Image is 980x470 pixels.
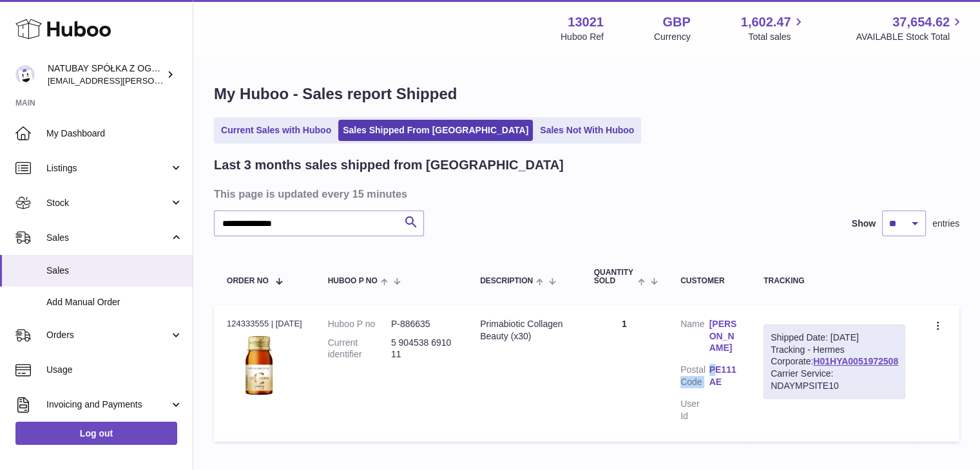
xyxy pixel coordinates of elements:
dd: P-886635 [391,318,454,330]
a: Sales Not With Huboo [535,120,639,141]
span: Listings [46,162,169,174]
span: Add Manual Order [46,296,183,308]
img: 130211698054880.jpg [227,334,291,398]
div: Customer [680,277,738,285]
dt: Huboo P no [328,318,391,330]
a: [PERSON_NAME] [709,318,738,355]
div: NATUBAY SPÓŁKA Z OGRANICZONĄ ODPOWIEDZIALNOŚCIĄ [48,62,164,87]
a: Sales Shipped From [GEOGRAPHIC_DATA] [338,120,533,141]
span: Sales [46,265,183,277]
span: Usage [46,364,183,376]
strong: 13021 [568,14,604,31]
span: Description [480,277,533,285]
div: Tracking - Hermes Corporate: [764,324,905,399]
span: AVAILABLE Stock Total [856,31,965,43]
a: H01HYA0051972508 [813,356,898,366]
span: Total sales [748,31,805,43]
dt: Name [680,318,709,358]
span: [EMAIL_ADDRESS][PERSON_NAME][DOMAIN_NAME] [48,75,258,86]
div: Huboo Ref [561,31,604,43]
a: PE111AE [709,364,738,388]
span: Sales [46,232,169,244]
img: kacper.antkowski@natubay.pl [15,65,35,84]
strong: GBP [662,14,690,31]
dt: Current identifier [328,337,391,361]
h3: This page is updated every 15 minutes [214,187,956,201]
a: Current Sales with Huboo [216,120,336,141]
h1: My Huboo - Sales report Shipped [214,84,959,104]
span: Invoicing and Payments [46,399,169,411]
td: 1 [581,305,668,442]
span: My Dashboard [46,127,183,140]
a: 1,602.47 Total sales [741,14,806,43]
a: Log out [15,422,177,445]
dt: User Id [680,398,709,422]
span: Quantity Sold [594,268,635,285]
div: Tracking [764,277,905,285]
a: 37,654.62 AVAILABLE Stock Total [856,14,965,43]
div: Currency [654,31,691,43]
span: Stock [46,197,169,209]
span: 37,654.62 [892,14,950,31]
div: Carrier Service: NDAYMPSITE10 [771,368,898,392]
div: Primabiotic Collagen Beauty (x30) [480,318,568,343]
span: Huboo P no [328,277,378,285]
dd: 5 904538 691011 [391,337,454,361]
div: Shipped Date: [DATE] [771,332,898,344]
label: Show [852,218,876,230]
dt: Postal Code [680,364,709,391]
h2: Last 3 months sales shipped from [GEOGRAPHIC_DATA] [214,156,564,174]
span: entries [932,218,959,230]
span: 1,602.47 [741,14,791,31]
span: Orders [46,329,169,341]
div: 124333555 | [DATE] [227,318,302,330]
span: Order No [227,277,269,285]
